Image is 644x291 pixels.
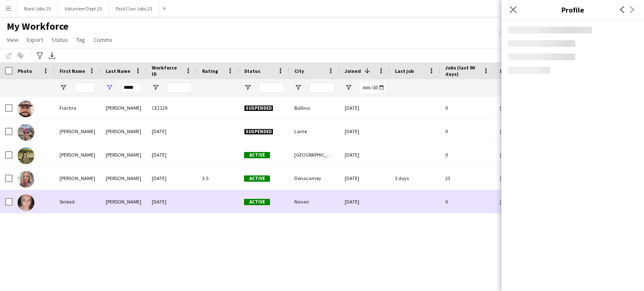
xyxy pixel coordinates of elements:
[73,34,88,45] a: Tag
[60,68,85,74] span: First Name
[18,147,34,164] img: Carla Barry
[440,190,495,213] div: 0
[340,190,390,213] div: [DATE]
[147,120,197,143] div: [DATE]
[7,36,18,44] span: View
[55,190,101,213] div: Sinead
[7,20,68,33] span: My Workforce
[244,152,270,158] span: Active
[121,82,142,93] input: Last Name Filter Input
[294,68,304,74] span: City
[17,0,58,17] button: Nord Jobs 25
[289,167,340,190] div: Donacarney
[147,96,197,119] div: CE2129
[244,129,273,135] span: Suspended
[340,96,390,119] div: [DATE]
[202,68,218,74] span: Rating
[445,64,480,77] span: Jobs (last 90 days)
[58,0,109,17] button: Volunteer Dept 25
[106,68,130,74] span: Last Name
[309,82,335,93] input: City Filter Input
[47,51,57,61] app-action-btn: Export XLSX
[106,84,113,91] button: Open Filter Menu
[289,143,340,166] div: [GEOGRAPHIC_DATA]
[76,36,85,44] span: Tag
[147,143,197,166] div: [DATE]
[395,68,414,74] span: Last job
[244,199,270,205] span: Active
[55,167,101,190] div: [PERSON_NAME]
[101,96,147,119] div: [PERSON_NAME]
[152,84,159,91] button: Open Filter Menu
[440,167,495,190] div: 23
[48,34,71,45] a: Status
[440,120,495,143] div: 0
[259,82,284,93] input: Status Filter Input
[244,84,252,91] button: Open Filter Menu
[3,34,22,45] a: View
[501,4,644,15] h3: Profile
[93,36,112,44] span: Comms
[294,84,302,91] button: Open Filter Menu
[244,175,270,182] span: Active
[23,34,47,45] a: Export
[340,167,390,190] div: [DATE]
[90,34,116,45] a: Comms
[35,51,45,61] app-action-btn: Advanced filters
[101,167,147,190] div: [PERSON_NAME]
[18,68,32,74] span: Photo
[289,120,340,143] div: Larne
[101,120,147,143] div: [PERSON_NAME]
[101,190,147,213] div: [PERSON_NAME]
[55,120,101,143] div: [PERSON_NAME]
[55,143,101,166] div: [PERSON_NAME]
[345,84,352,91] button: Open Filter Menu
[500,68,513,74] span: Email
[55,96,101,119] div: Fiachra
[60,84,67,91] button: Open Filter Menu
[440,96,495,119] div: 0
[52,36,68,44] span: Status
[18,171,34,188] img: Jean Barry
[500,84,507,91] button: Open Filter Menu
[360,82,385,93] input: Joined Filter Input
[152,64,182,77] span: Workforce ID
[75,82,96,93] input: First Name Filter Input
[18,100,34,117] img: Fiachra Barry
[147,190,197,213] div: [DATE]
[244,68,260,74] span: Status
[289,96,340,119] div: Ballina
[345,68,361,74] span: Joined
[18,124,34,141] img: Alison Barry
[244,105,273,111] span: Suspended
[101,143,147,166] div: [PERSON_NAME]
[340,120,390,143] div: [DATE]
[440,143,495,166] div: 0
[197,167,239,190] div: 3.5
[27,36,43,44] span: Export
[18,194,34,211] img: Sinead Barry
[167,82,192,93] input: Workforce ID Filter Input
[109,0,159,17] button: Paid Clan Jobs 25
[390,167,440,190] div: 3 days
[289,190,340,213] div: Navan
[147,167,197,190] div: [DATE]
[340,143,390,166] div: [DATE]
